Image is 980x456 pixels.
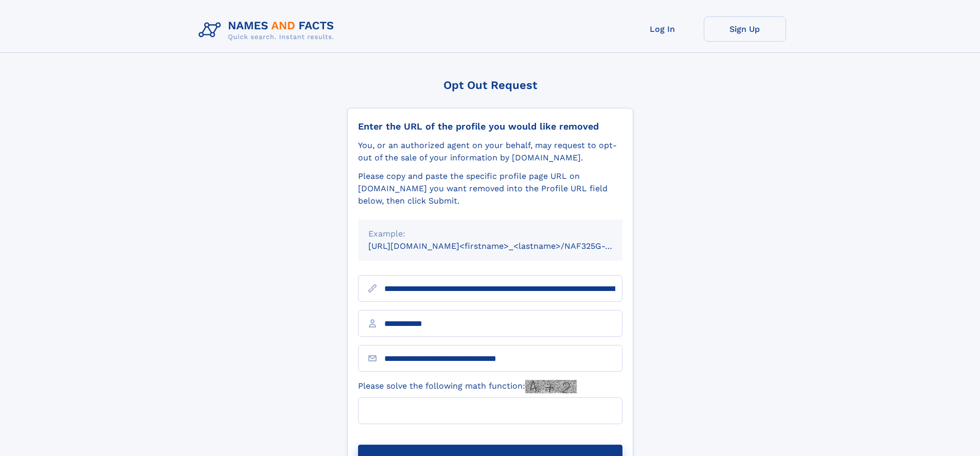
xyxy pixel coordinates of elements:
[368,241,642,251] small: [URL][DOMAIN_NAME]<firstname>_<lastname>/NAF325G-xxxxxxxx
[358,139,622,164] div: You, or an authorized agent on your behalf, may request to opt-out of the sale of your informatio...
[621,16,704,42] a: Log In
[358,380,577,393] label: Please solve the following math function:
[358,170,622,207] div: Please copy and paste the specific profile page URL on [DOMAIN_NAME] you want removed into the Pr...
[358,121,622,132] div: Enter the URL of the profile you would like removed
[347,79,633,92] div: Opt Out Request
[368,228,612,240] div: Example:
[704,16,786,42] a: Sign Up
[194,16,343,44] img: Logo Names and Facts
